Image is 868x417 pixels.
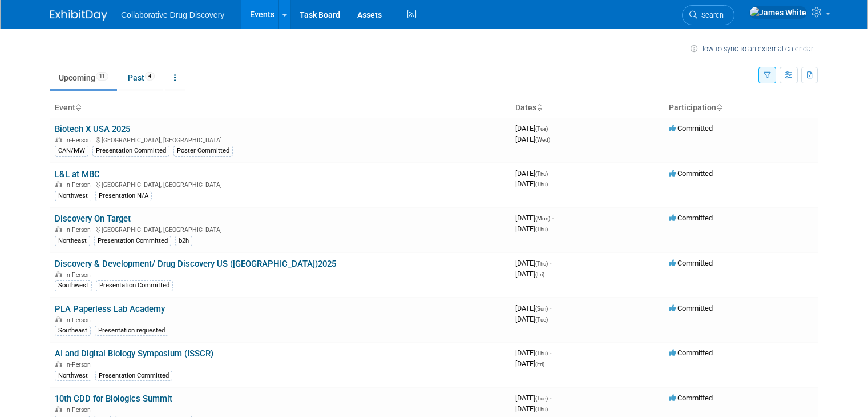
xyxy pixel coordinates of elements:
[515,179,548,188] span: [DATE]
[55,348,213,359] a: AI and Digital Biology Symposium (ISSCR)
[550,394,551,402] span: -
[550,124,551,133] span: -
[96,72,108,81] span: 11
[75,103,81,112] a: Sort by Event Name
[550,259,551,267] span: -
[515,315,548,323] span: [DATE]
[95,371,172,381] div: Presentation Committed
[669,259,713,267] span: Committed
[55,304,165,314] a: PLA Paperless Lab Academy
[96,280,173,291] div: Presentation Committed
[669,214,713,222] span: Committed
[669,124,713,133] span: Committed
[55,135,506,144] div: [GEOGRAPHIC_DATA], [GEOGRAPHIC_DATA]
[55,224,506,234] div: [GEOGRAPHIC_DATA], [GEOGRAPHIC_DATA]
[65,406,94,414] span: In-Person
[50,98,511,118] th: Event
[535,271,544,278] span: (Fri)
[515,270,544,278] span: [DATE]
[535,137,550,143] span: (Wed)
[697,11,724,19] span: Search
[55,361,62,367] img: In-Person Event
[145,72,155,81] span: 4
[515,135,550,143] span: [DATE]
[669,394,713,402] span: Committed
[535,171,548,177] span: (Thu)
[535,126,548,132] span: (Tue)
[119,67,163,89] a: Past4
[92,146,169,156] div: Presentation Committed
[664,98,818,118] th: Participation
[55,137,62,142] img: In-Person Event
[55,179,506,189] div: [GEOGRAPHIC_DATA], [GEOGRAPHIC_DATA]
[65,271,94,279] span: In-Person
[121,10,224,19] span: Collaborative Drug Discovery
[515,348,551,357] span: [DATE]
[669,304,713,312] span: Committed
[173,146,233,156] div: Poster Committed
[65,226,94,234] span: In-Person
[691,45,818,53] a: How to sync to an external calendar...
[515,404,548,413] span: [DATE]
[535,350,548,356] span: (Thu)
[50,67,117,89] a: Upcoming11
[535,406,548,412] span: (Thu)
[55,226,62,232] img: In-Person Event
[55,326,91,336] div: Southeast
[55,316,62,322] img: In-Person Event
[50,10,107,21] img: ExhibitDay
[55,394,172,404] a: 10th CDD for Biologics Summit
[749,6,807,19] img: James White
[65,361,94,368] span: In-Person
[94,236,171,246] div: Presentation Committed
[682,5,734,25] a: Search
[55,259,336,269] a: Discovery & Development/ Drug Discovery US ([GEOGRAPHIC_DATA])2025
[95,191,152,201] div: Presentation N/A
[550,169,551,178] span: -
[515,224,548,233] span: [DATE]
[669,169,713,178] span: Committed
[550,348,551,357] span: -
[55,146,88,156] div: CAN/MW
[55,124,130,134] a: Biotech X USA 2025
[716,103,722,112] a: Sort by Participation Type
[55,280,92,291] div: Southwest
[65,181,94,189] span: In-Person
[535,316,548,323] span: (Tue)
[55,236,90,246] div: Northeast
[55,214,131,224] a: Discovery On Target
[515,304,551,312] span: [DATE]
[515,124,551,133] span: [DATE]
[175,236,192,246] div: b2h
[95,326,168,336] div: Presentation requested
[515,394,551,402] span: [DATE]
[535,306,548,312] span: (Sun)
[535,361,544,367] span: (Fri)
[515,169,551,178] span: [DATE]
[535,215,550,222] span: (Mon)
[65,137,94,144] span: In-Person
[535,226,548,232] span: (Thu)
[55,371,91,381] div: Northwest
[515,259,551,267] span: [DATE]
[55,191,91,201] div: Northwest
[552,214,554,222] span: -
[535,395,548,402] span: (Tue)
[550,304,551,312] span: -
[55,169,100,179] a: L&L at MBC
[515,359,544,368] span: [DATE]
[669,348,713,357] span: Committed
[536,103,542,112] a: Sort by Start Date
[55,181,62,187] img: In-Person Event
[55,271,62,277] img: In-Person Event
[511,98,664,118] th: Dates
[55,406,62,412] img: In-Person Event
[535,181,548,187] span: (Thu)
[535,260,548,267] span: (Thu)
[65,316,94,324] span: In-Person
[515,214,554,222] span: [DATE]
